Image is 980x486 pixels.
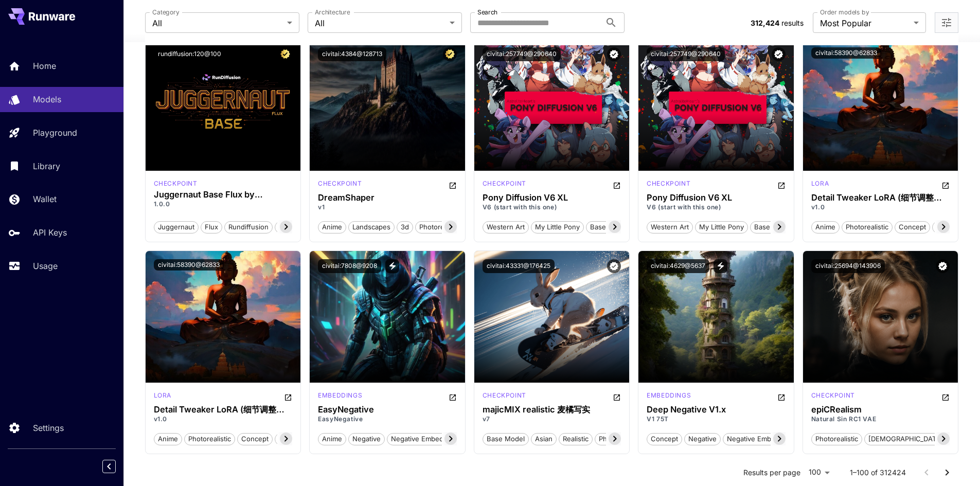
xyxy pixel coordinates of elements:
[185,434,235,444] span: photorealistic
[318,203,457,212] p: v1
[318,179,362,191] div: SD 1.5
[812,434,862,444] span: photorealistic
[318,432,346,445] button: anime
[348,432,385,445] button: negative
[811,179,829,191] div: SD 1.5
[647,432,682,445] button: concept
[397,222,413,232] span: 3d
[811,391,855,400] p: checkpoint
[811,193,950,203] div: Detail Tweaker LoRA (细节调整LoRA)
[647,222,692,232] span: western art
[154,179,198,188] div: FLUX.1 D
[318,193,457,203] h3: DreamShaper
[647,415,786,424] p: V1 75T
[820,17,910,29] span: Most Popular
[812,222,839,232] span: anime
[154,259,224,271] button: civitai:58390@62833
[684,432,721,445] button: negative
[483,179,526,188] p: checkpoint
[714,259,727,273] button: View trigger words
[647,391,691,400] p: embeddings
[936,259,950,273] button: Verified working
[685,434,720,444] span: negative
[33,193,57,205] p: Wallet
[647,203,786,212] p: V6 (start with this one)
[723,432,797,445] button: negative embedding
[811,405,950,415] h3: epiCRealism
[154,190,293,200] div: Juggernaut Base Flux by RunDiffusion
[387,434,461,444] span: negative embedding
[154,179,198,188] p: checkpoint
[349,222,394,232] span: landscapes
[750,220,796,233] button: base model
[811,179,829,188] p: lora
[811,432,862,445] button: photorealistic
[941,179,950,191] button: Open in CivitAI
[318,405,457,415] h3: EasyNegative
[318,179,362,188] p: checkpoint
[224,220,273,233] button: rundiffusion
[318,222,346,232] span: anime
[647,259,709,273] button: civitai:4629@5637
[559,434,592,444] span: realistic
[842,222,892,232] span: photorealistic
[483,259,555,273] button: civitai:43331@176425
[33,226,67,239] p: API Keys
[237,432,273,445] button: concept
[647,193,786,203] div: Pony Diffusion V6 XL
[318,259,381,273] button: civitai:7808@9208
[483,179,526,191] div: Pony
[318,391,362,403] div: SD 1.5
[483,434,528,444] span: base model
[777,391,786,403] button: Open in CivitAI
[477,8,497,16] label: Search
[811,391,855,403] div: SD 1.5
[154,434,182,444] span: anime
[184,432,235,445] button: photorealistic
[483,391,526,403] div: SD 1.5
[607,259,621,273] button: Verified working
[842,220,893,233] button: photorealistic
[647,405,786,415] h3: Deep Negative V1.x
[154,405,293,415] h3: Detail Tweaker LoRA (细节调整LoRA)
[278,47,292,61] button: Certified Model – Vetted for best performance and includes a commercial license.
[275,432,309,445] button: detailed
[483,405,621,415] div: majicMIX realistic 麦橘写实
[811,203,950,212] p: v1.0
[811,220,840,233] button: anime
[483,47,561,61] button: civitai:257749@290640
[865,434,947,444] span: [DEMOGRAPHIC_DATA]
[201,220,222,233] button: flux
[449,179,457,191] button: Open in CivitAI
[811,47,881,59] button: civitai:58390@62833
[348,220,395,233] button: landscapes
[318,220,346,233] button: anime
[318,434,346,444] span: anime
[941,391,950,403] button: Open in CivitAI
[586,220,632,233] button: base model
[318,391,362,400] p: embeddings
[531,220,584,233] button: my little pony
[613,391,621,403] button: Open in CivitAI
[743,467,800,478] p: Results per page
[940,16,953,29] button: Open more filters
[781,19,804,27] span: results
[895,220,930,233] button: concept
[225,222,272,232] span: rundiffusion
[33,127,77,139] p: Playground
[932,220,966,233] button: detailed
[695,220,748,233] button: my little pony
[397,220,413,233] button: 3d
[154,391,171,403] div: SD 1.5
[696,222,747,232] span: my little pony
[811,259,885,273] button: civitai:25694@143906
[805,465,833,480] div: 100
[647,434,682,444] span: concept
[895,222,930,232] span: concept
[33,160,60,172] p: Library
[647,47,725,61] button: civitai:257749@290640
[349,434,384,444] span: negative
[416,222,466,232] span: photorealistic
[315,17,446,29] span: All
